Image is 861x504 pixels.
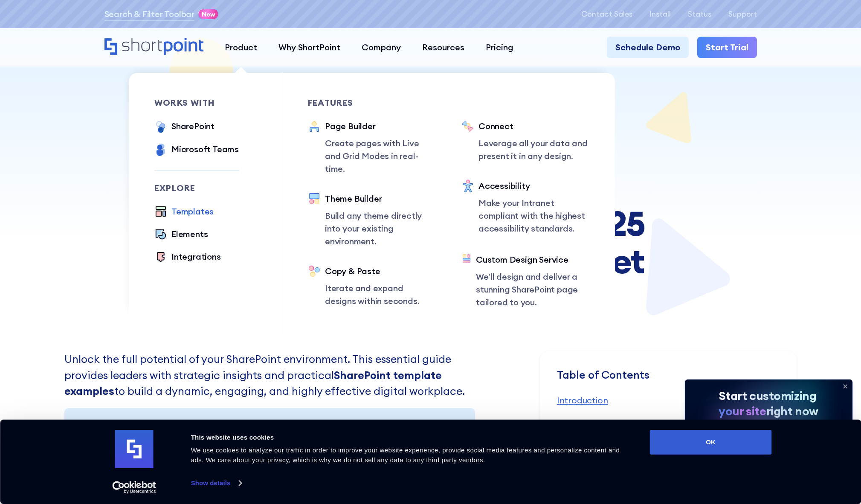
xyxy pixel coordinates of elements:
div: Pricing [486,41,513,54]
a: Microsoft Teams [154,143,239,157]
div: Copy & Paste [325,265,436,278]
a: AccessibilityMake your Intranet compliant with the highest accessibility standards. [461,180,589,236]
div: Connect [478,120,589,133]
p: Iterate and expand designs within seconds. [325,282,436,307]
p: Create pages with Live and Grid Modes in real-time. [325,137,436,175]
div: Product [225,41,257,54]
a: Home [104,38,204,56]
p: Build any theme directly into your existing environment. [325,209,436,248]
a: Custom Design ServiceWe’ll design and deliver a stunning SharePoint page tailored to you. [461,253,589,309]
div: SharePoint [171,120,215,133]
div: Integrations [171,250,221,263]
a: Product [214,37,268,58]
a: Integrations [154,250,221,264]
div: Microsoft Teams [171,143,239,156]
a: Show details [191,477,241,490]
a: Support [728,10,757,18]
div: Features [308,98,436,107]
div: Custom Design Service [476,253,589,266]
a: SharePoint [154,120,215,134]
span: We use cookies to analyze our traffic in order to improve your website experience, provide social... [191,446,620,463]
div: Elements [171,228,208,240]
a: Elements [154,228,208,242]
a: Why ShortPoint [268,37,351,58]
a: Search & Filter Toolbar [104,8,194,20]
a: ConnectLeverage all your data and present it in any design. [461,120,589,162]
p: We’ll design and deliver a stunning SharePoint page tailored to you. [476,270,589,309]
a: Pricing [475,37,524,58]
a: Resources [412,37,475,58]
div: Table of Contents ‍ [557,368,780,394]
p: Unlock the full potential of your SharePoint environment. This essential guide provides leaders w... [64,351,475,400]
a: Install [649,10,671,18]
p: Leverage all your data and present it in any design. [478,137,589,162]
div: Explore [154,184,239,192]
a: Introduction‍ [557,395,608,406]
div: Accessibility [478,180,589,192]
div: Templates [171,205,214,218]
div: Theme Builder [325,192,436,205]
a: Theme BuilderBuild any theme directly into your existing environment. [308,192,436,248]
div: Page Builder [325,120,436,133]
p: Make your Intranet compliant with the highest accessibility standards. [478,197,589,235]
a: Usercentrics Cookiebot - opens in a new window [97,481,171,494]
a: Status [688,10,711,18]
div: Company [362,41,401,54]
div: Why ShortPoint [278,41,340,54]
a: Page BuilderCreate pages with Live and Grid Modes in real-time. [308,120,436,175]
button: OK [650,430,772,455]
img: logo [115,430,154,468]
a: Start Trial [697,37,757,58]
a: Templates [154,205,214,219]
a: Copy & PasteIterate and expand designs within seconds. [308,265,436,307]
a: Schedule Demo [607,37,689,58]
div: works with [154,98,239,107]
a: Contact Sales [581,10,632,18]
div: Resources [422,41,464,54]
a: Company [351,37,412,58]
div: This website uses cookies [191,432,631,443]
